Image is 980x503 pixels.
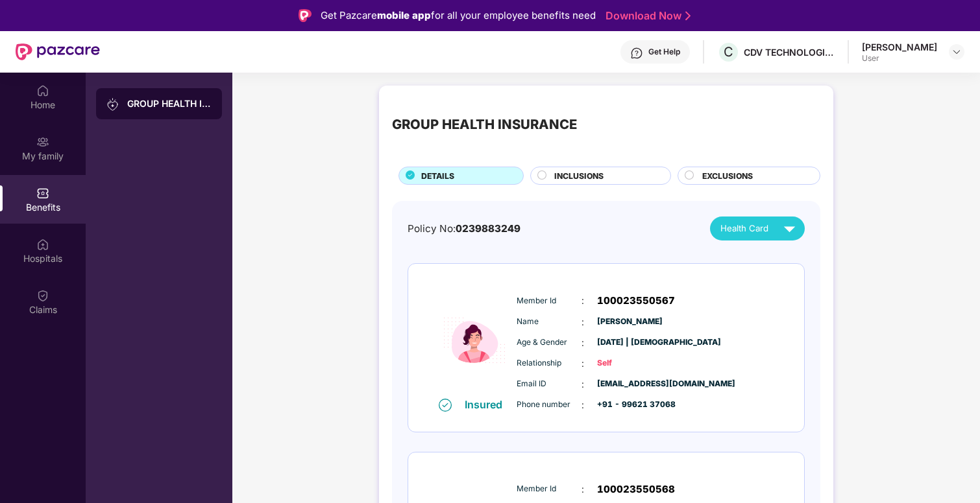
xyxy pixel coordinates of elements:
span: : [582,315,584,329]
div: Get Pazcare for all your employee benefits need [321,8,596,23]
div: Policy No: [408,221,521,237]
strong: mobile app [377,9,431,21]
img: svg+xml;base64,PHN2ZyB4bWxucz0iaHR0cDovL3d3dy53My5vcmcvMjAwMC9zdmciIHZpZXdCb3g9IjAgMCAyNCAyNCIgd2... [778,217,801,240]
button: Health Card [710,216,805,240]
span: [DATE] | [DEMOGRAPHIC_DATA] [597,336,662,349]
span: Age & Gender [517,336,582,349]
img: svg+xml;base64,PHN2ZyBpZD0iQmVuZWZpdHMiIHhtbG5zPSJodHRwOi8vd3d3LnczLm9yZy8yMDAwL3N2ZyIgd2lkdGg9Ij... [36,187,49,200]
img: svg+xml;base64,PHN2ZyBpZD0iSGVscC0zMngzMiIgeG1sbnM9Imh0dHA6Ly93d3cudzMub3JnLzIwMDAvc3ZnIiB3aWR0aD... [630,47,643,60]
span: : [582,377,584,392]
span: : [582,482,584,497]
span: Name [517,316,582,328]
img: New Pazcare Logo [16,43,100,60]
span: INCLUSIONS [554,170,604,182]
span: DETAILS [421,170,454,182]
span: 100023550567 [597,293,675,309]
span: Phone number [517,399,582,411]
span: Member Id [517,295,582,307]
img: svg+xml;base64,PHN2ZyB3aWR0aD0iMjAiIGhlaWdodD0iMjAiIHZpZXdCb3g9IjAgMCAyMCAyMCIgZmlsbD0ibm9uZSIgeG... [36,135,49,148]
span: Health Card [720,222,768,235]
span: : [582,294,584,308]
img: svg+xml;base64,PHN2ZyBpZD0iRHJvcGRvd24tMzJ4MzIiIHhtbG5zPSJodHRwOi8vd3d3LnczLm9yZy8yMDAwL3N2ZyIgd2... [951,47,962,57]
span: Email ID [517,378,582,390]
span: Self [597,357,662,369]
span: : [582,336,584,350]
span: 100023550568 [597,482,675,497]
img: Logo [299,9,312,22]
div: CDV TECHNOLOGIES PRIVATE LIMITED [744,46,835,58]
div: [PERSON_NAME] [862,41,937,53]
span: : [582,357,584,371]
img: svg+xml;base64,PHN2ZyB3aWR0aD0iMjAiIGhlaWdodD0iMjAiIHZpZXdCb3g9IjAgMCAyMCAyMCIgZmlsbD0ibm9uZSIgeG... [106,98,119,111]
div: GROUP HEALTH INSURANCE [392,114,577,135]
img: svg+xml;base64,PHN2ZyBpZD0iQ2xhaW0iIHhtbG5zPSJodHRwOi8vd3d3LnczLm9yZy8yMDAwL3N2ZyIgd2lkdGg9IjIwIi... [36,289,49,302]
img: icon [435,283,513,397]
img: svg+xml;base64,PHN2ZyBpZD0iSG9zcGl0YWxzIiB4bWxucz0iaHR0cDovL3d3dy53My5vcmcvMjAwMC9zdmciIHdpZHRoPS... [36,238,49,251]
span: C [724,44,733,60]
span: [PERSON_NAME] [597,316,662,328]
img: Stroke [685,9,691,23]
div: GROUP HEALTH INSURANCE [127,97,212,110]
span: [EMAIL_ADDRESS][DOMAIN_NAME] [597,378,662,390]
img: svg+xml;base64,PHN2ZyBpZD0iSG9tZSIgeG1sbnM9Imh0dHA6Ly93d3cudzMub3JnLzIwMDAvc3ZnIiB3aWR0aD0iMjAiIG... [36,84,49,97]
span: Relationship [517,357,582,369]
div: User [862,53,937,64]
span: : [582,398,584,412]
div: Get Help [648,47,680,57]
span: 0239883249 [456,222,521,235]
a: Download Now [606,9,687,23]
div: Insured [465,398,510,411]
span: +91 - 99621 37068 [597,399,662,411]
span: EXCLUSIONS [702,170,753,182]
img: svg+xml;base64,PHN2ZyB4bWxucz0iaHR0cDovL3d3dy53My5vcmcvMjAwMC9zdmciIHdpZHRoPSIxNiIgaGVpZ2h0PSIxNi... [439,399,452,412]
span: Member Id [517,483,582,495]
